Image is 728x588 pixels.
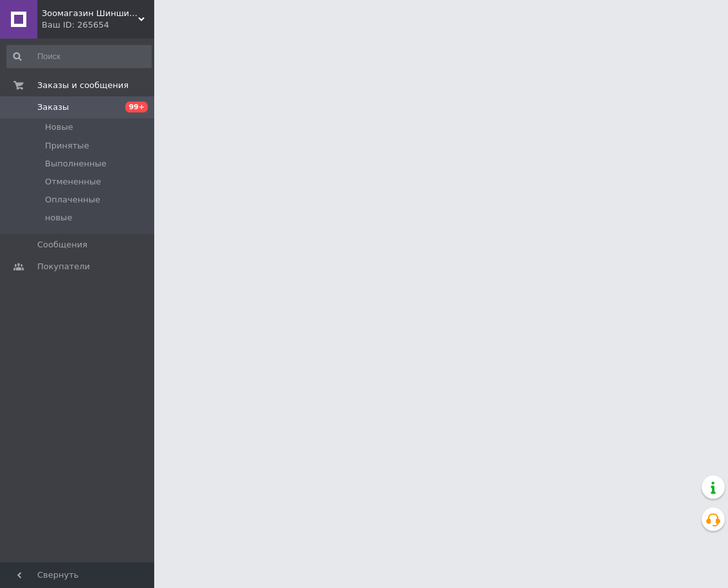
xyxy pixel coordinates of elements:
[37,239,87,251] span: Сообщения
[45,194,100,206] span: Оплаченные
[45,121,73,133] span: Новые
[125,102,148,112] span: 99+
[37,102,69,113] span: Заказы
[6,45,152,68] input: Поиск
[45,212,72,224] span: новые
[45,158,107,170] span: Выполненные
[45,176,101,188] span: Отмененные
[37,261,90,272] span: Покупатели
[42,19,154,31] div: Ваш ID: 265654
[37,80,129,91] span: Заказы и сообщения
[42,8,138,19] span: Зоомагазин Шиншилка - Дискаунтер зоотоваров.Корма для кошек и собак. Ветеринарная аптека
[45,140,89,152] span: Принятые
